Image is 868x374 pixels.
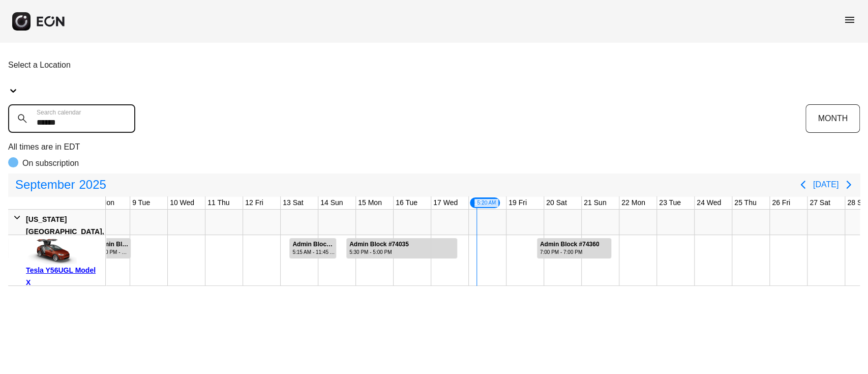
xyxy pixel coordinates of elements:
[281,196,305,209] div: 13 Sat
[431,196,460,209] div: 17 Wed
[469,196,501,209] div: 18 Thu
[349,248,409,256] div: 5:30 PM - 5:00 PM
[619,196,647,209] div: 22 Mon
[657,196,683,209] div: 23 Tue
[732,196,758,209] div: 25 Thu
[540,241,600,248] div: Admin Block #74360
[26,213,104,250] div: [US_STATE][GEOGRAPHIC_DATA], [GEOGRAPHIC_DATA]
[544,196,568,209] div: 20 Sat
[349,241,409,248] div: Admin Block #74035
[813,176,839,194] button: [DATE]
[839,175,859,195] button: Next page
[92,235,131,258] div: Rented for 2 days by Admin Block Current status is rental
[205,196,231,209] div: 11 Thu
[95,241,129,248] div: Admin Block #73069
[793,175,813,195] button: Previous page
[506,196,529,209] div: 19 Fri
[243,196,265,209] div: 12 Fri
[770,196,792,209] div: 26 Fri
[695,196,723,209] div: 24 Wed
[807,196,832,209] div: 27 Sat
[805,104,860,133] button: MONTH
[8,141,860,153] p: All times are in EDT
[130,196,152,209] div: 9 Tue
[536,235,612,258] div: Rented for 2 days by Admin Block Current status is rental
[292,248,335,256] div: 5:15 AM - 11:45 AM
[37,108,81,117] label: Search calendar
[356,196,384,209] div: 15 Mon
[582,196,608,209] div: 21 Sun
[844,14,856,26] span: menu
[346,235,458,258] div: Rented for 3 days by Admin Block Current status is rental
[289,235,337,258] div: Rented for 2 days by Admin Block Current status is rental
[77,175,108,195] span: 2025
[540,248,600,256] div: 7:00 PM - 7:00 PM
[95,248,129,256] div: 11:30 PM - 12:30 AM
[168,196,196,209] div: 10 Wed
[13,175,77,195] span: September
[394,196,420,209] div: 16 Tue
[8,59,135,71] div: Select a Location
[26,264,102,289] div: Tesla Y56UGL Model X
[292,241,335,248] div: Admin Block #73814
[9,175,112,195] button: September2025
[22,157,79,169] p: On subscription
[318,196,345,209] div: 14 Sun
[26,239,77,264] img: car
